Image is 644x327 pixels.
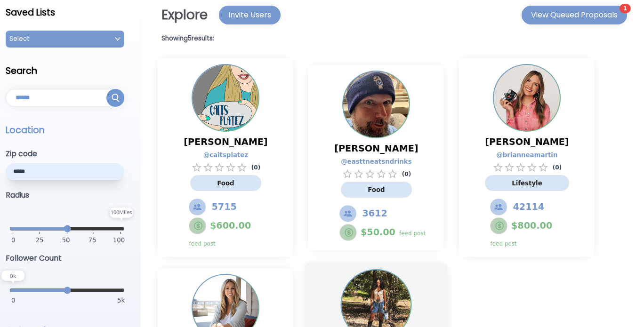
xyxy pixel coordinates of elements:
p: Select [9,34,30,44]
h1: Showing 5 results: [161,34,631,43]
span: [PERSON_NAME] [334,142,418,155]
p: feed post [189,240,215,247]
p: feed post [490,240,516,247]
div: Invite Users [228,9,271,21]
img: Followers [189,199,206,215]
span: Food [368,186,385,193]
span: $ 50.00 [361,226,395,239]
span: 42114 [513,200,544,214]
span: 50 [62,236,70,249]
button: View Queued Proposals [522,6,627,24]
img: Followers [490,199,507,215]
p: feed post [399,230,426,237]
a: @ caitsplatez [203,151,239,160]
p: Location [6,124,135,137]
span: 3612 [362,207,387,220]
h1: Explore [161,5,208,25]
button: Invite Users [219,6,281,24]
span: 25 [36,236,44,249]
h2: Saved Lists [6,6,135,19]
img: Followers [339,205,356,222]
text: 100 Miles [111,208,132,215]
img: Profile [193,65,258,131]
span: 0 [11,296,15,305]
p: ( 0 ) [251,164,260,171]
a: @ brianneamartin [497,151,548,160]
h3: Follower Count [6,253,135,264]
span: 5k [117,296,125,305]
h2: Search [6,64,135,78]
span: Lifestyle [512,180,542,187]
span: 100 [113,236,125,249]
span: 0 [11,236,15,245]
img: Profile [494,65,560,131]
span: $ 800.00 [511,219,552,232]
text: 0 k [10,272,16,280]
span: [PERSON_NAME] [485,136,569,149]
span: Food [217,180,234,187]
img: Open [115,36,121,42]
img: Profile [343,72,409,137]
img: Feed Post [193,221,202,231]
span: 75 [89,236,97,249]
button: SelectOpen [6,31,135,48]
h3: Radius [6,190,135,201]
h3: Zip code [6,148,135,160]
p: ( 0 ) [553,164,562,171]
p: ( 0 ) [402,170,411,178]
span: [PERSON_NAME] [184,136,267,149]
a: @ easttneatsndrinks [341,157,402,167]
span: $ 600.00 [210,219,251,232]
div: View Queued Proposals [531,9,618,21]
span: 1 [620,4,631,13]
img: Feed Post [494,221,504,231]
span: 5715 [211,200,236,214]
img: Feed Post [344,228,353,237]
